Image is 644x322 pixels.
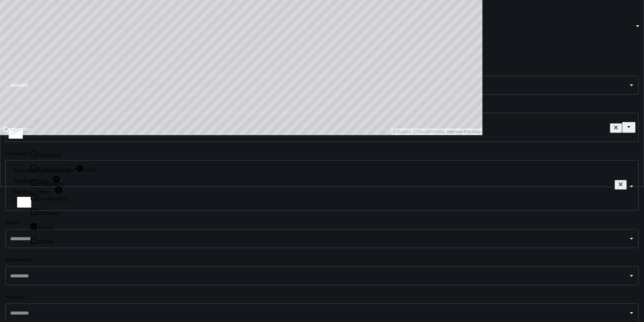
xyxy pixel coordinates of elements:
[38,238,125,246] span: WTMA
[5,256,639,264] h6: Assigned By
[5,219,639,226] h6: Assets
[38,209,125,217] span: Outreach
[627,308,636,318] button: Open
[38,180,125,188] span: Hospitality
[38,151,125,159] span: Custodial
[9,189,54,196] span: Peddling Other
[9,186,616,196] div: Peddling Other
[627,271,636,280] button: Open
[9,198,16,205] span: +2
[627,234,636,243] button: Open
[38,224,125,232] span: Safety
[5,293,639,301] h6: Assignee
[38,195,125,203] span: Landscaping
[38,166,125,174] span: Equipment and Vehicles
